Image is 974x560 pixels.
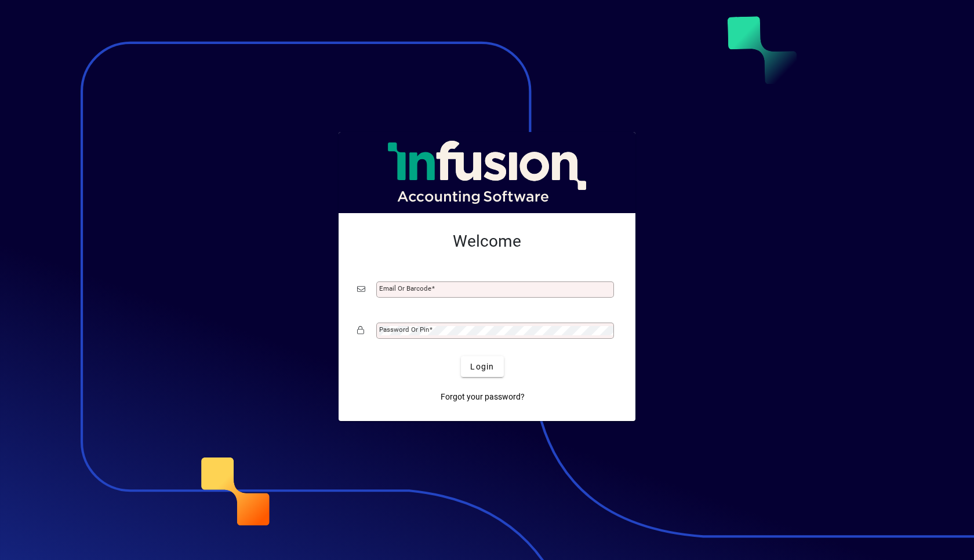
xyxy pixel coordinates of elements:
h2: Welcome [357,232,617,251]
mat-label: Email or Barcode [379,284,431,292]
a: Forgot your password? [436,386,529,407]
span: Login [470,361,494,373]
span: Forgot your password? [441,391,525,403]
mat-label: Password or Pin [379,325,429,334]
button: Login [461,356,503,377]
